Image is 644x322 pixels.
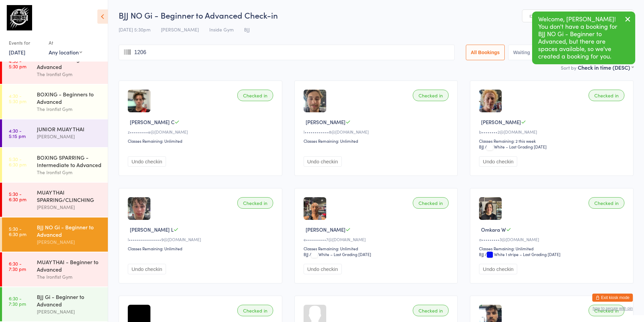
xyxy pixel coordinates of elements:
[532,11,635,64] div: Welcome, [PERSON_NAME]! You don't have a booking for BJJ NO Gi - Beginner to Advanced, but there ...
[304,264,342,274] button: Undo checkin
[161,26,199,33] span: [PERSON_NAME]
[237,197,273,209] div: Checked in
[9,58,26,69] time: 4:30 - 5:30 pm
[37,105,102,113] div: The Ironfist Gym
[128,246,275,251] div: Classes Remaining: Unlimited
[119,9,634,21] h2: BJJ NO Gi - Beginner to Advanced Check-in
[578,64,634,71] div: Check in time (DESC)
[2,148,108,182] a: 5:30 -6:30 pmBOXING SPARRING - Intermediate to AdvancedThe Ironfist Gym
[128,197,150,220] img: image1692175910.png
[2,50,108,84] a: 4:30 -5:30 pmMUAY THAI - Beginner to AdvancedThe Ironfist Gym
[479,90,502,112] img: image1709710075.png
[479,246,626,251] div: Classes Remaining: Unlimited
[119,26,150,33] span: [DATE] 5:30pm
[304,251,308,257] div: BJJ
[304,197,326,220] img: image1756195484.png
[479,197,502,220] img: image1692083602.png
[9,37,42,48] div: Events for
[130,118,174,125] span: [PERSON_NAME] C
[37,70,102,78] div: The Ironfist Gym
[304,138,451,144] div: Classes Remaining: Unlimited
[128,156,166,167] button: Undo checkin
[309,251,371,257] span: / White – Last Grading [DATE]
[9,261,26,272] time: 6:30 - 7:30 pm
[9,128,26,139] time: 4:30 - 5:15 pm
[9,191,26,202] time: 5:30 - 6:30 pm
[128,90,150,112] img: image1711317185.png
[37,308,102,316] div: [PERSON_NAME]
[237,90,273,101] div: Checked in
[479,156,517,167] button: Undo checkin
[37,168,102,176] div: The Ironfist Gym
[37,258,102,273] div: MUAY THAI - Beginner to Advanced
[479,251,484,257] div: BJJ
[128,138,275,144] div: Classes Remaining: Unlimited
[9,296,26,306] time: 6:30 - 7:30 pm
[479,129,626,135] div: b••••••••2@[DOMAIN_NAME]
[589,197,624,209] div: Checked in
[304,246,451,251] div: Classes Remaining: Unlimited
[485,144,547,149] span: / White – Last Grading [DATE]
[128,236,275,242] div: l••••••••••••••••9@[DOMAIN_NAME]
[2,183,108,217] a: 5:30 -6:30 pmMUAY THAI SPARRING/CLINCHING[PERSON_NAME]
[593,306,633,311] button: how to secure with pin
[244,26,250,33] span: BJJ
[130,226,173,233] span: [PERSON_NAME] L
[9,226,26,237] time: 5:30 - 6:30 pm
[49,48,82,56] div: Any location
[2,119,108,147] a: 4:30 -5:15 pmJUNIOR MUAY THAI[PERSON_NAME]
[37,55,102,70] div: MUAY THAI - Beginner to Advanced
[561,64,576,71] label: Sort by
[37,90,102,105] div: BOXING - Beginners to Advanced
[9,93,26,104] time: 4:30 - 5:30 pm
[37,154,102,168] div: BOXING SPARRING - Intermediate to Advanced
[128,129,275,135] div: z•••••••••e@[DOMAIN_NAME]
[37,238,102,246] div: [PERSON_NAME]
[37,188,102,203] div: MUAY THAI SPARRING/CLINCHING
[413,90,449,101] div: Checked in
[37,273,102,281] div: The Ironfist Gym
[479,144,484,149] div: BJJ
[7,5,32,30] img: The Ironfist Gym
[304,90,326,112] img: image1697701117.png
[413,197,449,209] div: Checked in
[479,236,626,242] div: a•••••••••3@[DOMAIN_NAME]
[592,294,633,302] button: Exit kiosk mode
[304,129,451,135] div: l••••••••••••8@[DOMAIN_NAME]
[128,264,166,274] button: Undo checkin
[479,264,517,274] button: Undo checkin
[508,45,535,60] button: Waiting
[304,156,342,167] button: Undo checkin
[9,48,25,56] a: [DATE]
[304,236,451,242] div: e••••••••••7@[DOMAIN_NAME]
[306,118,345,125] span: [PERSON_NAME]
[2,287,108,321] a: 6:30 -7:30 pmBJJ Gi - Beginner to Advanced[PERSON_NAME]
[589,305,624,316] div: Checked in
[306,226,345,233] span: [PERSON_NAME]
[481,226,506,233] span: Omkara W
[37,203,102,211] div: [PERSON_NAME]
[9,156,26,167] time: 5:30 - 6:30 pm
[37,133,102,140] div: [PERSON_NAME]
[49,37,82,48] div: At
[485,251,560,257] span: / White 1 stripe – Last Grading [DATE]
[2,217,108,252] a: 5:30 -6:30 pmBJJ NO Gi - Beginner to Advanced[PERSON_NAME]
[237,305,273,316] div: Checked in
[479,138,626,144] div: Classes Remaining: 2 this week
[481,118,521,125] span: [PERSON_NAME]
[37,223,102,238] div: BJJ NO Gi - Beginner to Advanced
[37,293,102,308] div: BJJ Gi - Beginner to Advanced
[119,45,455,60] input: Search
[413,305,449,316] div: Checked in
[209,26,234,33] span: Inside Gym
[37,125,102,133] div: JUNIOR MUAY THAI
[466,45,505,60] button: All Bookings
[2,85,108,119] a: 4:30 -5:30 pmBOXING - Beginners to AdvancedThe Ironfist Gym
[2,252,108,286] a: 6:30 -7:30 pmMUAY THAI - Beginner to AdvancedThe Ironfist Gym
[589,90,624,101] div: Checked in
